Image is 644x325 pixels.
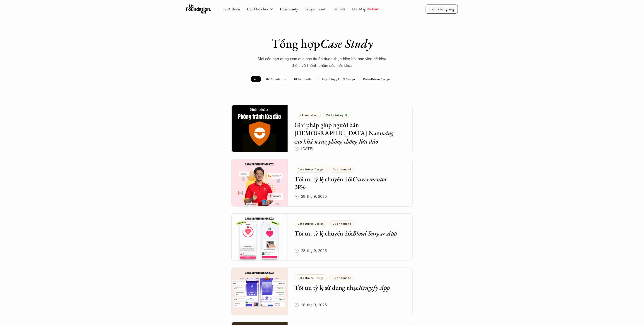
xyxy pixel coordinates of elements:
[294,78,314,81] p: UI Foundation
[429,6,454,12] p: Lịch khai giảng
[280,6,298,12] a: Case Study
[320,35,373,51] em: Case Study
[266,78,286,81] p: UX Foundation
[322,78,355,81] p: Psychology in UX Design
[291,76,317,82] a: UI Foundation
[333,6,345,12] a: Bài viết
[305,6,327,12] a: Truyện tranh
[368,8,377,10] p: REPORT
[231,268,413,315] a: Data Driven DesignDự án thực tếTối ưu tỷ lệ sử dụng nhạcRingify App🕔 28 thg 9, 2025
[352,6,366,12] a: UX Map
[318,76,358,82] a: Psychology in UX Design
[231,213,413,261] a: Data Driven DesignDự án thực tếTối ưu tỷ lệ chuyển đổiBlood Surgar App🕔 28 thg 9, 2025
[247,6,269,12] a: Các khóa học
[254,55,390,69] p: Mời các bạn cùng xem qua các dự án được thực hiện bới học viên để hiểu thêm về thành phẩm của mỗi...
[368,8,378,10] a: REPORT
[231,159,413,207] a: Data Driven DesignDự án thực tếTối ưu tỷ lệ chuyển đổiCareermentor Web🕔 28 thg 9, 2025
[263,76,289,82] a: UX Foundation
[363,78,390,81] p: Data-Driven Design
[243,36,401,51] h1: Tổng hợp
[254,78,258,81] p: All
[426,5,458,13] a: Lịch khai giảng
[223,6,240,12] a: Giới thiệu
[231,105,413,152] a: UX FoundationĐồ án tốt nghiệpGiải pháp giúp người dân [DEMOGRAPHIC_DATA] Namnâng cao khả năng phò...
[360,76,393,82] a: Data-Driven Design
